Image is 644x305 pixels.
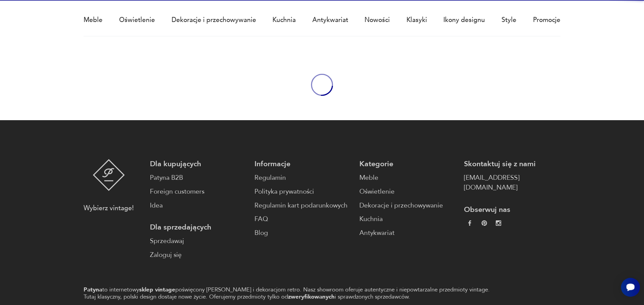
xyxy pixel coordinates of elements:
[443,4,485,36] a: Ikony designu
[533,4,560,36] a: Promocje
[254,159,351,169] p: Informacje
[84,4,103,36] a: Meble
[150,201,246,211] a: Idea
[84,286,102,293] strong: Patyna
[464,205,560,215] p: Obserwuj nas
[254,173,351,183] a: Regulamin
[254,201,351,211] a: Regulamin kart podarunkowych
[172,4,256,36] a: Dekoracje i przechowywanie
[93,159,125,191] img: Patyna - sklep z meblami i dekoracjami vintage
[621,278,640,297] iframe: Smartsupp widget button
[359,228,456,238] a: Antykwariat
[288,293,335,301] strong: zweryfikowanych
[84,203,134,213] p: Wybierz vintage!
[254,187,351,197] a: Polityka prywatności
[467,220,472,226] img: da9060093f698e4c3cedc1453eec5031.webp
[312,4,348,36] a: Antykwariat
[139,286,175,293] strong: sklep vintage
[359,159,456,169] p: Kategorie
[254,214,351,224] a: FAQ
[359,201,456,211] a: Dekoracje i przechowywanie
[150,222,246,232] p: Dla sprzedających
[406,4,427,36] a: Klasyki
[150,236,246,246] a: Sprzedawaj
[496,220,501,226] img: c2fd9cf7f39615d9d6839a72ae8e59e5.webp
[84,286,499,301] p: to internetowy poświęcony [PERSON_NAME] i dekoracjom retro. Nasz showroom oferuje autentyczne i n...
[464,159,560,169] p: Skontaktuj się z nami
[150,173,246,183] a: Patyna B2B
[150,250,246,260] a: Zaloguj się
[359,173,456,183] a: Meble
[359,214,456,224] a: Kuchnia
[119,4,155,36] a: Oświetlenie
[359,187,456,197] a: Oświetlenie
[150,159,246,169] p: Dla kupujących
[254,228,351,238] a: Blog
[464,173,560,193] a: [EMAIL_ADDRESS][DOMAIN_NAME]
[502,4,516,36] a: Style
[364,4,390,36] a: Nowości
[482,220,487,226] img: 37d27d81a828e637adc9f9cb2e3d3a8a.webp
[272,4,296,36] a: Kuchnia
[150,187,246,197] a: Foreign customers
